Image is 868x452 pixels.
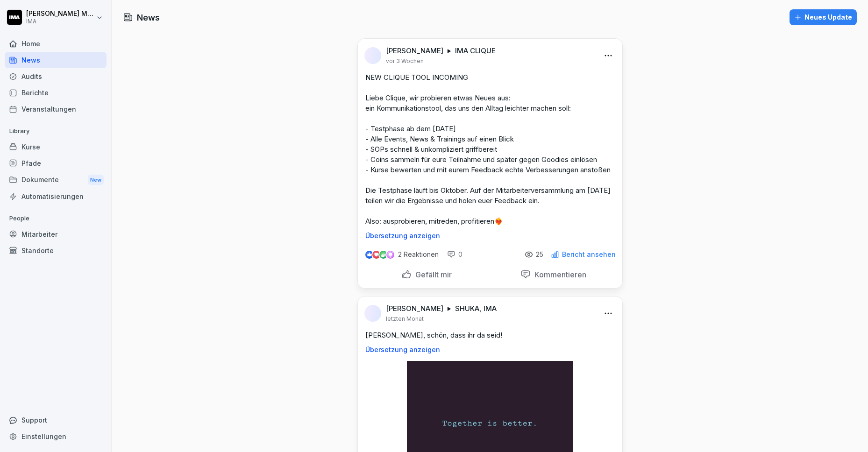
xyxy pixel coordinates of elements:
p: [PERSON_NAME] [386,304,443,313]
p: NEW CLIQUE TOOL INCOMING Liebe Clique, wir probieren etwas Neues aus: ein Kommunikationstool, das... [365,72,615,226]
p: vor 3 Wochen [386,57,424,65]
p: Übersetzung anzeigen [365,232,615,240]
a: Einstellungen [5,428,107,445]
a: Home [5,35,107,52]
button: Neues Update [790,9,857,25]
div: Dokumente [5,171,107,189]
p: Bericht ansehen [562,251,616,258]
p: IMA [26,18,94,25]
p: 2 Reaktionen [398,251,439,258]
div: Neues Update [794,12,852,22]
a: Berichte [5,85,107,101]
a: DokumenteNew [5,171,107,189]
img: like [365,251,373,258]
p: letzten Monat [386,315,424,323]
a: News [5,52,107,68]
p: Library [5,124,107,139]
p: [PERSON_NAME], schön, dass ihr da seid! [365,330,615,340]
p: [PERSON_NAME] [386,46,443,56]
div: New [88,175,104,185]
a: Audits [5,68,107,85]
a: Veranstaltungen [5,101,107,117]
a: Mitarbeiter [5,226,107,242]
a: Kurse [5,139,107,155]
h1: News [137,11,160,24]
img: inspiring [386,250,394,259]
p: IMA CLIQUE [455,46,496,56]
p: 25 [536,251,543,258]
p: [PERSON_NAME] Milanovska [26,10,94,18]
p: Kommentieren [531,270,586,279]
p: SHUKA, IMA [455,304,497,313]
img: love [373,251,380,258]
div: Support [5,412,107,428]
p: Übersetzung anzeigen [365,346,615,353]
img: celebrate [379,251,387,259]
div: 0 [447,250,462,259]
a: Pfade [5,155,107,171]
p: Gefällt mir [412,270,452,279]
p: People [5,211,107,226]
a: Automatisierungen [5,188,107,205]
a: Standorte [5,242,107,259]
